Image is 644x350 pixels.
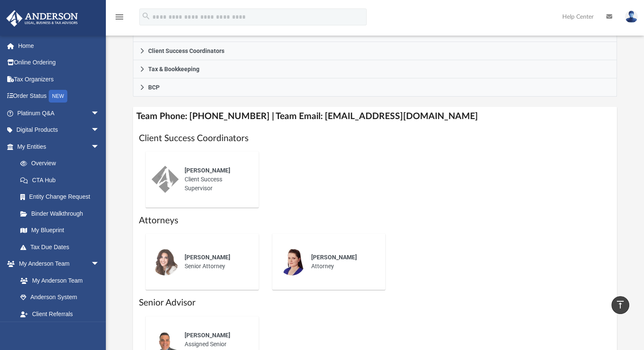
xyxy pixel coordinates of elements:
a: Overview [12,155,112,172]
div: Senior Attorney [179,247,253,277]
a: My Blueprint [12,222,108,239]
h4: Team Phone: [PHONE_NUMBER] | Team Email: [EMAIL_ADDRESS][DOMAIN_NAME] [133,107,617,126]
a: BCP [133,78,617,97]
a: Home [6,37,112,54]
i: search [141,11,151,21]
img: thumbnail [152,248,179,275]
a: My Entitiesarrow_drop_down [6,138,112,155]
a: Tax Organizers [6,71,112,88]
img: User Pic [625,11,638,23]
h1: Client Success Coordinators [139,132,611,144]
img: Anderson Advisors Platinum Portal [4,10,80,27]
span: Client Success Coordinators [148,48,224,54]
span: arrow_drop_down [91,105,108,122]
h1: Attorneys [139,214,611,227]
a: CTA Hub [12,172,112,189]
a: Tax & Bookkeeping [133,60,617,78]
a: Order StatusNEW [6,88,112,105]
span: arrow_drop_down [91,256,108,273]
span: Tax & Bookkeeping [148,66,199,72]
a: Platinum Q&Aarrow_drop_down [6,105,112,122]
i: menu [114,12,124,22]
a: My Anderson Teamarrow_drop_down [6,256,108,272]
div: NEW [49,90,67,103]
a: vertical_align_top [611,296,629,314]
a: Binder Walkthrough [12,205,112,222]
a: Client Referrals [12,306,108,322]
span: [PERSON_NAME] [185,332,230,339]
a: menu [114,16,124,22]
a: Tax Due Dates [12,239,112,256]
span: BCP [148,84,160,90]
span: Advisors [148,30,171,36]
a: Online Ordering [6,54,112,71]
span: [PERSON_NAME] [185,167,230,174]
span: arrow_drop_down [91,138,108,156]
span: arrow_drop_down [91,122,108,139]
a: Entity Change Request [12,189,112,206]
span: [PERSON_NAME] [185,254,230,261]
div: Attorney [305,247,379,277]
a: Digital Productsarrow_drop_down [6,122,112,139]
img: thumbnail [278,248,305,275]
img: thumbnail [152,166,179,193]
div: Client Success Supervisor [179,160,253,199]
h1: Senior Advisor [139,297,611,309]
a: My Anderson Team [12,272,104,289]
i: vertical_align_top [615,300,625,310]
a: Client Success Coordinators [133,42,617,60]
span: [PERSON_NAME] [311,254,357,261]
a: Anderson System [12,289,108,306]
